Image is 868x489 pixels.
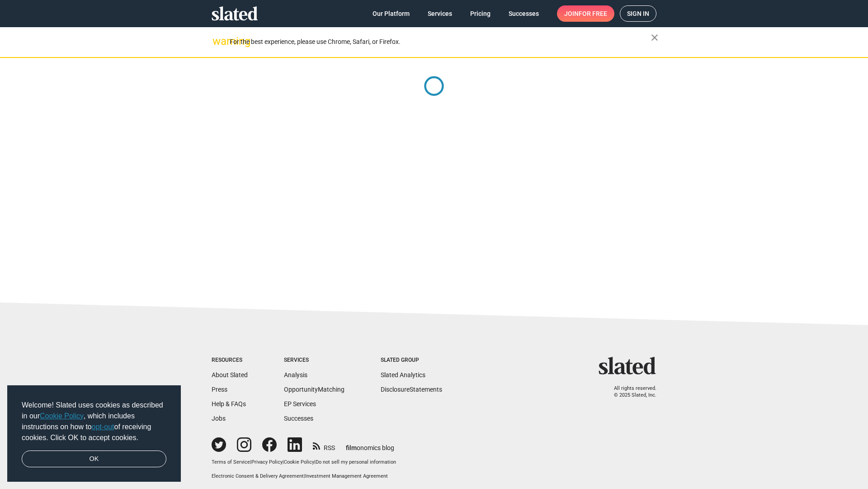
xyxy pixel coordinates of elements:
[250,459,251,465] span: |
[284,386,344,393] a: OpportunityMatching
[509,5,539,22] span: Successes
[283,459,284,465] span: |
[40,412,84,420] a: Cookie Policy
[212,36,223,47] mat-icon: warning
[428,5,452,22] span: Services
[212,371,248,379] a: About Slated
[212,400,246,407] a: Help & FAQs
[284,357,344,364] div: Services
[284,415,313,422] a: Successes
[620,5,656,22] a: Sign in
[365,5,417,22] a: Our Platform
[381,357,442,364] div: Slated Group
[230,36,651,48] div: For the best experience, please use Chrome, Safari, or Firefox.
[212,459,250,465] a: Terms of Service
[346,436,394,452] a: filmonomics blog
[564,5,607,22] span: Join
[284,371,307,379] a: Analysis
[284,459,314,465] a: Cookie Policy
[22,400,166,443] span: Welcome! Slated uses cookies as described in our , which includes instructions on how to of recei...
[284,400,316,407] a: EP Services
[627,6,649,21] span: Sign in
[420,5,459,22] a: Services
[304,473,305,479] span: |
[313,438,335,452] a: RSS
[92,423,114,431] a: opt-out
[212,473,304,479] a: Electronic Consent & Delivery Agreement
[373,5,410,22] span: Our Platform
[212,415,226,422] a: Jobs
[305,473,388,479] a: Investment Management Agreement
[212,357,248,364] div: Resources
[22,451,166,468] a: dismiss cookie message
[251,459,283,465] a: Privacy Policy
[463,5,498,22] a: Pricing
[470,5,491,22] span: Pricing
[557,5,614,22] a: Joinfor free
[212,386,227,393] a: Press
[501,5,546,22] a: Successes
[604,385,656,398] p: All rights reserved. © 2025 Slated, Inc.
[7,385,181,482] div: cookieconsent
[381,371,425,379] a: Slated Analytics
[579,5,607,22] span: for free
[316,459,396,466] button: Do not sell my personal information
[314,459,316,465] span: |
[381,386,442,393] a: DisclosureStatements
[346,444,357,451] span: film
[649,32,660,43] mat-icon: close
